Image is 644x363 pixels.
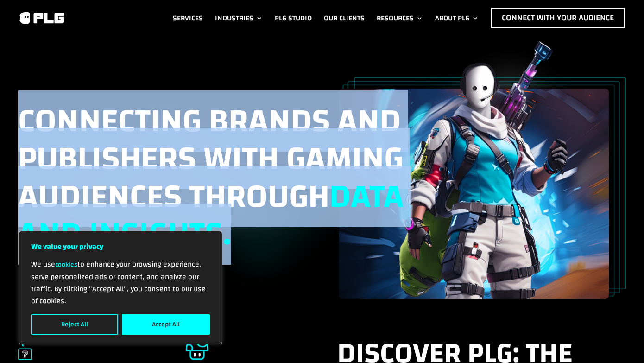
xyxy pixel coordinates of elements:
[18,166,404,265] span: data and insights.
[31,258,210,307] p: We use to enhance your browsing experience, serve personalized ads or content, and analyze our tr...
[491,8,625,28] a: Connect with Your Audience
[435,8,479,28] a: About PLG
[31,314,118,335] button: Reject All
[31,241,210,253] p: We value your privacy
[215,8,263,28] a: Industries
[18,267,152,294] a: Tap into a massive market
[18,90,404,265] span: Connecting brands and publishers with gaming audiences through
[173,8,203,28] a: Services
[55,259,77,271] a: cookies
[18,337,32,360] img: Brand Synergy
[122,314,210,335] button: Accept All
[377,8,423,28] a: Resources
[19,231,222,344] div: We value your privacy
[275,8,312,28] a: PLG Studio
[598,318,644,363] iframe: Chat Widget
[324,8,365,28] a: Our Clients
